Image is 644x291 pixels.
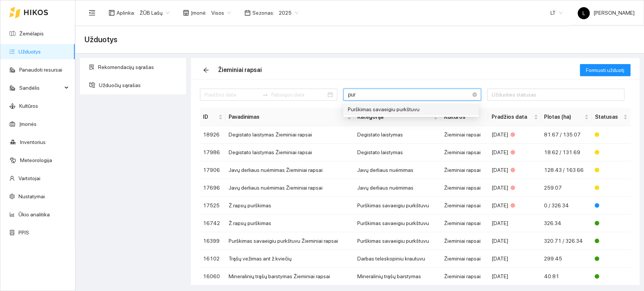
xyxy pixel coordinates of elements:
span: Visos [211,7,231,18]
span: L [583,7,585,19]
span: 2025 [279,7,298,18]
span: Sandėlis [19,80,62,95]
div: [DATE] [491,201,538,210]
span: swap-right [262,92,268,98]
span: 320.71 / 326.34 [544,238,583,244]
span: Sezonas : [252,9,274,17]
td: Javų derliaus nuėmimas [354,161,441,179]
td: Ž.rapsų purškimas [226,214,354,232]
td: 17986 [200,144,226,161]
span: LT [550,7,563,18]
span: Aplinka : [117,9,135,17]
div: Purškimas savaeigiu purkštuvu [343,103,479,115]
span: shop [183,10,189,16]
td: 17525 [200,197,226,214]
div: [DATE] [491,130,538,139]
td: Purškimas savaeigiu purkštuvu Žieminiai rapsai [226,232,354,250]
td: Degistato laistymas Žieminiai rapsai [226,144,354,161]
td: 16399 [200,232,226,250]
span: close-circle [472,92,477,97]
td: Žieminiai rapsai [441,126,488,144]
td: Purškimas savaeigiu purkštuvu [354,214,441,232]
td: Javų derliaus nuėmimas Žieminiai rapsai [226,161,354,179]
div: [DATE] [491,254,538,263]
span: Formuoti užduotį [586,66,624,74]
span: calendar [244,10,251,16]
a: Kultūros [19,103,38,109]
a: Žemėlapis [19,31,44,37]
td: Žieminiai rapsai [441,179,488,197]
span: menu-fold [89,9,95,16]
td: Žieminiai rapsai [441,232,488,250]
td: 17696 [200,179,226,197]
span: ŽŪB Lašų [140,7,169,18]
span: Užduočių sąrašas [99,78,180,93]
span: solution [89,64,94,70]
td: 16102 [200,250,226,268]
span: Užduotys [85,34,117,46]
td: Žieminiai rapsai [441,214,488,232]
input: Pradžios data [204,90,259,99]
a: Nustatymai [18,193,45,199]
a: Meteorologija [20,157,52,163]
a: Inventorius [20,139,46,145]
td: Javų derliaus nuėmimas [354,179,441,197]
div: Žieminiai rapsai [218,65,262,75]
td: Žieminiai rapsai [441,144,488,161]
td: Purškimas savaeigiu purkštuvu [354,197,441,214]
button: Formuoti užduotį [580,64,630,76]
td: Žieminiai rapsai [441,161,488,179]
span: 128.43 / 163.66 [544,167,584,173]
a: Vartotojai [18,175,40,181]
td: 17906 [200,161,226,179]
td: 16742 [200,214,226,232]
td: Ž.rapsų purškimas [226,197,354,214]
td: Javų derliaus nuėmimas Žieminiai rapsai [226,179,354,197]
th: Kultūros [441,108,488,126]
td: 16060 [200,268,226,285]
span: Kategorija [357,113,432,121]
td: Mineralinių trąšų barstymas [354,268,441,285]
div: [DATE] [491,272,538,280]
th: this column's title is Kategorija,this column is sortable [354,108,441,126]
button: menu-fold [85,5,100,20]
div: Purškimas savaeigiu purkštuvu [348,105,461,113]
td: Žieminiai rapsai [441,197,488,214]
span: Įmonė : [191,9,207,17]
span: ID [203,113,217,121]
span: Pavadinimas [229,113,346,121]
td: Žieminiai rapsai [441,268,488,285]
span: layout [109,10,115,16]
span: Rekomendacijų sąrašas [98,60,180,75]
div: [DATE] [491,184,538,192]
td: 299.45 [541,250,592,268]
td: Degistato laistymas Žieminiai rapsai [226,126,354,144]
span: 18.62 / 131.69 [544,149,580,155]
a: Panaudoti resursai [19,67,62,73]
th: this column's title is ID,this column is sortable [200,108,226,126]
th: this column's title is Statusas,this column is sortable [592,108,630,126]
td: Trąšų vežimas ant ž.kviečių [226,250,354,268]
td: 40.81 [541,268,592,285]
th: this column's title is Pavadinimas,this column is sortable [226,108,354,126]
td: Žieminiai rapsai [441,250,488,268]
td: Degistato laistymas [354,126,441,144]
div: [DATE] [491,219,538,227]
span: Plotas (ha) [544,113,583,121]
button: arrow-left [200,64,212,76]
td: Degistato laistymas [354,144,441,161]
a: Užduotys [18,49,41,55]
th: this column's title is Pradžios data,this column is sortable [488,108,541,126]
div: [DATE] [491,148,538,156]
td: 18926 [200,126,226,144]
div: [DATE] [491,166,538,174]
a: PPIS [18,230,29,236]
td: Darbas teleskopiniu krautuvu [354,250,441,268]
a: Įmonės [19,121,37,127]
span: 81.67 / 135.07 [544,132,581,138]
td: Mineralinių trąšų barstymas Žieminiai rapsai [226,268,354,285]
span: Statusas [595,113,622,121]
td: Purškimas savaeigiu purkštuvu [354,232,441,250]
span: Pradžios data [491,113,532,121]
th: this column's title is Plotas (ha),this column is sortable [541,108,592,126]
